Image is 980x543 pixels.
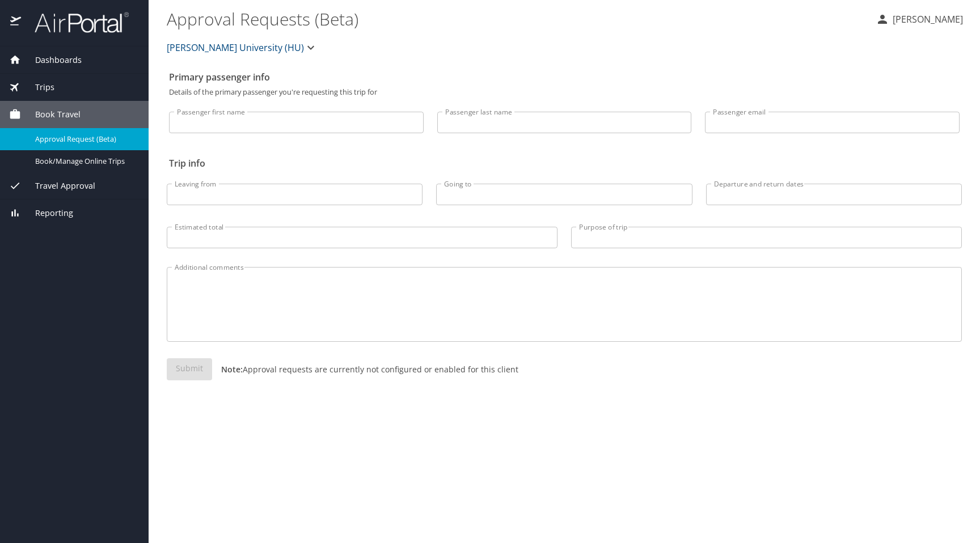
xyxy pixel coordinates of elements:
h2: Trip info [169,154,960,172]
span: Book/Manage Online Trips [35,156,135,167]
span: [PERSON_NAME] University (HU) [167,40,304,56]
h1: Approval Requests (Beta) [167,1,867,36]
button: [PERSON_NAME] [871,9,968,29]
span: Approval Request (Beta) [35,134,135,145]
h2: Primary passenger info [169,68,960,86]
span: Book Travel [21,108,81,121]
p: Approval requests are currently not configured or enabled for this client [212,363,518,375]
img: airportal-logo.png [22,11,129,33]
p: Details of the primary passenger you're requesting this trip for [169,88,960,96]
img: icon-airportal.png [10,11,22,33]
span: Trips [21,81,54,94]
strong: Note: [221,364,243,375]
button: [PERSON_NAME] University (HU) [162,36,322,59]
span: Reporting [21,207,73,219]
p: [PERSON_NAME] [889,12,963,26]
span: Travel Approval [21,180,95,192]
span: Dashboards [21,54,82,66]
